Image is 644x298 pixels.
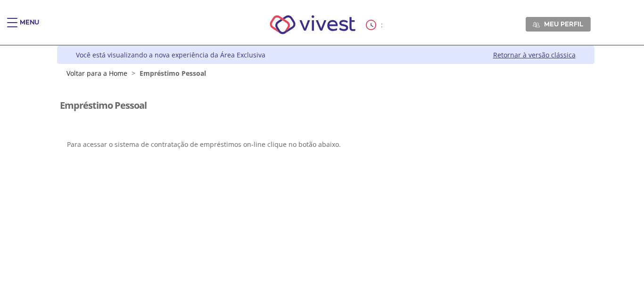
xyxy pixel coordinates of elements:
[50,46,594,298] div: Vivest
[66,69,127,78] a: Voltar para a Home
[20,18,39,37] div: Menu
[60,100,147,111] h3: Empréstimo Pessoal
[526,17,591,31] a: Meu perfil
[533,21,540,28] img: Meu perfil
[493,50,576,59] a: Retornar à versão clássica
[76,50,265,59] div: Você está visualizando a nova experiência da Área Exclusiva
[259,5,366,45] img: Vivest
[67,131,585,149] p: Para acessar o sistema de contratação de empréstimos on-line clique no botão abaixo.
[366,20,385,30] div: :
[544,20,583,28] span: Meu perfil
[140,69,206,78] span: Empréstimo Pessoal
[129,69,138,78] span: >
